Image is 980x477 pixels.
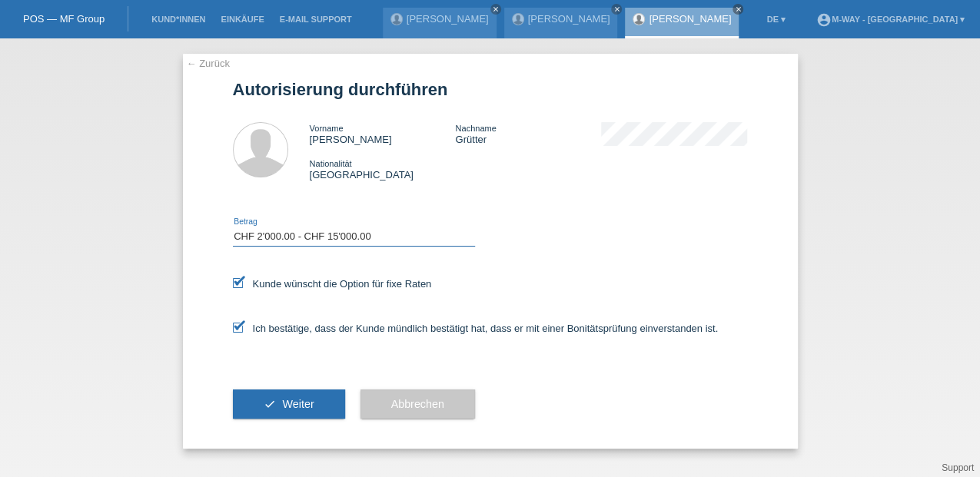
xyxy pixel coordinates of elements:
i: check [264,398,276,410]
label: Kunde wünscht die Option für fixe Raten [233,278,432,290]
span: Vorname [310,124,344,133]
a: close [611,4,622,15]
a: [PERSON_NAME] [528,13,610,25]
i: account_circle [816,12,832,28]
span: Nachname [455,124,496,133]
a: close [733,4,743,15]
a: Support [942,462,974,473]
button: check Weiter [233,389,345,419]
a: close [490,4,501,15]
a: [PERSON_NAME] [407,13,489,25]
a: Kund*innen [144,15,213,24]
div: Grütter [455,122,601,145]
i: close [734,5,742,13]
a: account_circlem-way - [GEOGRAPHIC_DATA] ▾ [809,15,972,24]
button: Abbrechen [360,389,475,419]
span: Nationalität [310,159,352,168]
h1: Autorisierung durchführen [233,80,748,99]
a: ← Zurück [187,58,230,69]
a: Einkäufe [213,15,271,24]
span: Abbrechen [391,398,444,410]
span: Weiter [282,398,314,410]
a: POS — MF Group [23,13,105,25]
i: close [613,5,620,13]
div: [GEOGRAPHIC_DATA] [310,157,456,181]
a: [PERSON_NAME] [649,13,731,25]
a: DE ▾ [759,15,793,24]
i: close [492,5,500,13]
label: Ich bestätige, dass der Kunde mündlich bestätigt hat, dass er mit einer Bonitätsprüfung einversta... [233,323,719,334]
a: E-Mail Support [272,15,360,24]
div: [PERSON_NAME] [310,122,456,145]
